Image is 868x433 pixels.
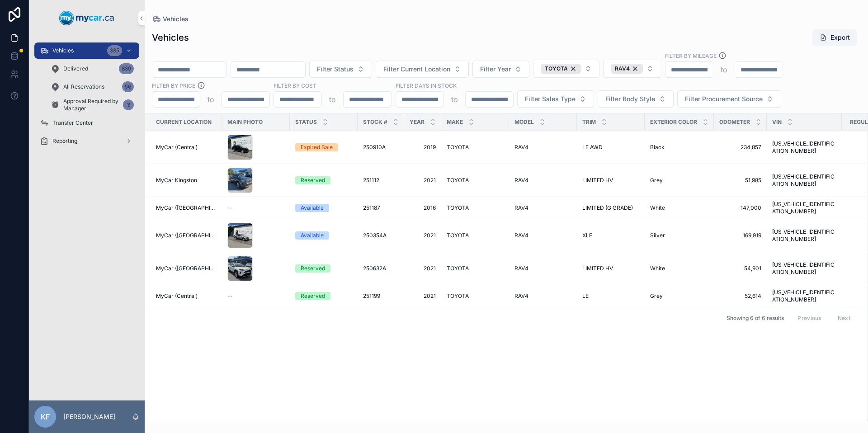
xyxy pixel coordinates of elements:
span: Transfer Center [52,119,93,127]
a: MyCar ([GEOGRAPHIC_DATA]) [156,265,217,272]
a: Reserved [295,292,352,300]
a: Black [650,144,708,151]
a: 147,000 [719,204,761,212]
a: 51,985 [719,177,761,184]
span: -- [227,292,233,300]
span: Filter Status [317,65,354,74]
p: [PERSON_NAME] [63,412,115,421]
span: RAV4 [514,204,528,212]
a: 2021 [410,292,436,300]
a: Grey [650,177,708,184]
span: RAV4 [514,292,528,300]
a: Approval Required by Manager3 [45,97,139,113]
a: TOYOTA [447,265,504,272]
div: Reserved [301,264,325,273]
span: White [650,204,665,212]
a: [US_VEHICLE_IDENTIFICATION_NUMBER] [772,228,836,243]
span: 52,614 [719,292,761,300]
span: -- [227,204,233,212]
a: White [650,204,708,212]
span: Filter Body Style [605,94,655,104]
a: TOYOTA [447,204,504,212]
span: Status [295,118,317,126]
a: RAV4 [514,177,571,184]
a: MyCar ([GEOGRAPHIC_DATA]) [156,204,217,212]
span: Make [447,118,463,126]
button: Select Button [472,61,529,78]
a: [US_VEHICLE_IDENTIFICATION_NUMBER] [772,140,836,155]
a: 251199 [363,292,399,300]
a: Vehicles335 [34,42,139,59]
span: Filter Year [480,65,511,74]
a: 250354A [363,232,399,239]
a: TOYOTA [447,292,504,300]
a: Delivered839 [45,61,139,77]
a: [US_VEHICLE_IDENTIFICATION_NUMBER] [772,201,836,215]
span: Odometer [719,118,750,126]
div: Available [301,204,324,212]
span: MyCar (Central) [156,292,198,300]
label: FILTER BY COST [274,81,316,89]
a: 2021 [410,232,436,239]
span: 251187 [363,204,380,212]
a: RAV4 [514,265,571,272]
span: Delivered [63,65,88,72]
span: White [650,265,665,272]
button: Select Button [603,60,661,78]
span: 250354A [363,232,387,239]
span: TOYOTA [447,144,469,151]
span: 250910A [363,144,386,151]
a: LE [582,292,639,300]
a: Reporting [34,133,139,149]
span: RAV4 [514,232,528,239]
span: Approval Required by Manager [63,98,119,112]
a: 2016 [410,204,436,212]
a: [US_VEHICLE_IDENTIFICATION_NUMBER] [772,173,836,188]
a: LIMITED HV [582,177,639,184]
span: MyCar (Central) [156,144,198,151]
span: Model [514,118,534,126]
p: to [208,94,214,105]
a: Reserved [295,176,352,184]
button: Unselect 33 [611,64,643,74]
span: TOYOTA [447,204,469,212]
a: LIMITED HV [582,265,639,272]
a: Vehicles [152,14,189,24]
button: Select Button [533,60,599,78]
span: [US_VEHICLE_IDENTIFICATION_NUMBER] [772,261,836,276]
span: 234,857 [719,144,761,151]
a: Grey [650,292,708,300]
span: Exterior Color [650,118,697,126]
button: Select Button [376,61,469,78]
a: Available [295,204,352,212]
a: 2019 [410,144,436,151]
label: FILTER BY PRICE [152,81,195,89]
a: LIMITED (G GRADE) [582,204,639,212]
div: Available [301,231,324,240]
button: Select Button [517,90,594,108]
div: Expired Sale [301,143,333,151]
a: All Reservations56 [45,79,139,95]
a: MyCar (Central) [156,292,217,300]
a: 54,901 [719,265,761,272]
span: LIMITED HV [582,265,613,272]
div: scrollable content [29,36,145,161]
span: RAV4 [514,265,528,272]
a: White [650,265,708,272]
div: 839 [119,63,134,74]
div: 56 [122,81,134,92]
a: MyCar Kingston [156,177,217,184]
span: TOYOTA [447,177,469,184]
span: 2021 [410,265,436,272]
a: 2021 [410,177,436,184]
span: Grey [650,292,663,300]
span: LIMITED (G GRADE) [582,204,633,212]
span: 251112 [363,177,379,184]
